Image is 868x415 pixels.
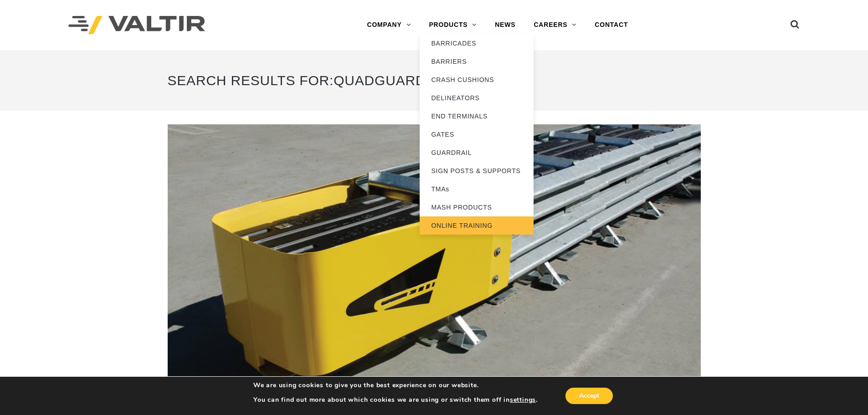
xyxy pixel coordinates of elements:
[586,16,637,34] a: CONTACT
[420,198,534,216] a: MASH PRODUCTS
[358,16,420,34] a: COMPANY
[524,16,586,34] a: CAREERS
[420,216,534,235] a: ONLINE TRAINING
[68,16,205,35] img: Valtir
[420,107,534,125] a: END TERMINALS
[420,52,534,71] a: BARRIERS
[420,16,486,34] a: PRODUCTS
[510,396,536,404] button: settings
[420,162,534,180] a: SIGN POSTS & SUPPORTS
[420,125,534,143] a: GATES
[253,381,538,389] p: We are using cookies to give you the best experience on our website.
[420,180,534,198] a: TMAs
[168,64,701,97] h1: Search Results for:
[420,71,534,89] a: CRASH CUSHIONS
[420,34,534,52] a: BARRICADES
[420,143,534,162] a: GUARDRAIL
[334,73,438,88] span: quadguard ii
[486,16,524,34] a: NEWS
[420,89,534,107] a: DELINEATORS
[565,388,613,404] button: Accept
[253,396,538,404] p: You can find out more about which cookies we are using or switch them off in .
